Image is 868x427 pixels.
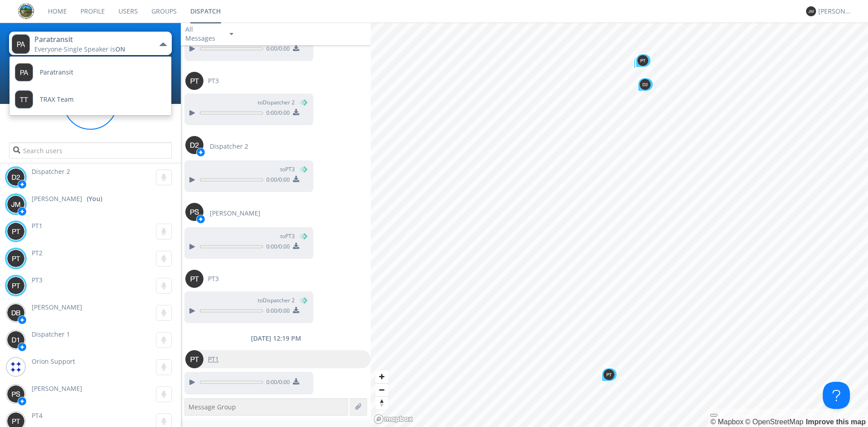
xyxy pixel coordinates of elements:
[210,142,248,151] span: Dispatcher 2
[7,249,25,267] img: 373638.png
[604,369,614,380] img: 373638.png
[371,23,868,427] canvas: Map
[9,56,172,116] ul: ParatransitEveryone·Single Speaker isON
[12,34,30,54] img: 373638.png
[263,109,290,119] span: 0:00 / 0:00
[185,72,203,90] img: 373638.png
[635,53,651,68] div: Map marker
[40,69,73,76] span: Paratransit
[32,330,70,338] span: Dispatcher 1
[34,45,136,54] div: Everyone ·
[32,303,82,311] span: [PERSON_NAME]
[64,45,125,53] span: Single Speaker is
[601,367,618,382] div: Map marker
[293,109,299,115] img: download media button
[32,167,70,176] span: Dispatcher 2
[208,355,219,364] span: PT1
[293,176,299,182] img: download media button
[7,277,25,295] img: 373638.png
[637,77,654,92] div: Map marker
[818,7,852,16] div: [PERSON_NAME]
[185,270,203,288] img: 373638.png
[115,45,125,53] span: ON
[710,418,743,426] a: Mapbox
[258,99,295,107] span: to Dispatcher 2
[7,168,25,186] img: 373638.png
[280,165,295,174] span: to PT3
[258,296,295,305] span: to Dispatcher 2
[640,79,651,90] img: 373638.png
[181,334,371,343] div: [DATE] 12:19 PM
[185,136,203,154] img: 373638.png
[34,34,136,45] div: Paratransit
[9,142,172,159] input: Search users
[745,418,803,426] a: OpenStreetMap
[32,194,82,203] span: [PERSON_NAME]
[293,378,299,385] img: download media button
[7,385,25,403] img: 373638.png
[375,370,388,383] button: Zoom in
[280,232,295,240] span: to PT3
[823,382,850,409] iframe: Toggle Customer Support
[7,304,25,322] img: 373638.png
[208,274,219,283] span: PT3
[7,358,25,376] img: 4bf8c2f6f693474a8944216438d012e7
[210,209,260,218] span: [PERSON_NAME]
[293,243,299,249] img: download media button
[185,350,203,368] img: 373638.png
[375,383,388,396] button: Zoom out
[230,33,233,35] img: caret-down-sm.svg
[263,378,290,388] span: 0:00 / 0:00
[263,176,290,186] span: 0:00 / 0:00
[32,384,82,393] span: [PERSON_NAME]
[32,411,42,420] span: PT4
[40,96,74,103] span: TRAX Team
[263,243,290,253] span: 0:00 / 0:00
[32,221,42,230] span: PT1
[7,222,25,240] img: 373638.png
[18,3,34,19] img: eaff3883dddd41549c1c66aca941a5e6
[633,54,650,69] div: Map marker
[208,76,219,85] span: PT3
[806,6,816,16] img: 373638.png
[293,307,299,313] img: download media button
[32,276,42,284] span: PT3
[185,25,222,43] div: All Messages
[7,331,25,349] img: 373638.png
[637,55,648,66] img: 373638.png
[87,194,102,203] div: (You)
[375,396,388,409] button: Reset bearing to north
[710,414,717,417] button: Toggle attribution
[32,357,75,366] span: Orion Support
[7,195,25,213] img: 373638.png
[373,414,413,424] a: Mapbox logo
[263,307,290,317] span: 0:00 / 0:00
[9,32,172,55] button: ParatransitEveryone·Single Speaker isON
[293,45,299,51] img: download media button
[32,249,42,257] span: PT2
[806,418,866,426] a: Map feedback
[263,45,290,55] span: 0:00 / 0:00
[185,203,203,221] img: 373638.png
